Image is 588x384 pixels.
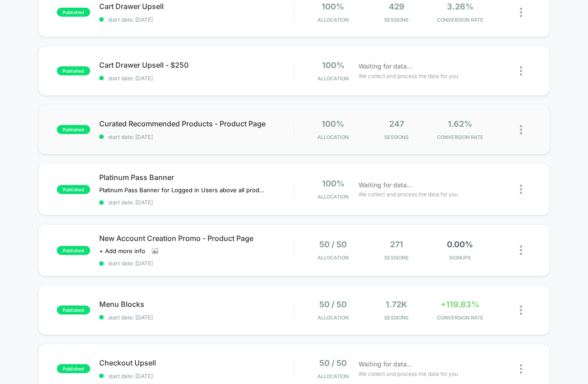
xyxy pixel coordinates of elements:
span: Waiting for data... [358,359,412,369]
span: 50 / 50 [319,358,347,368]
img: close [520,125,522,134]
span: 1.62% [448,119,472,129]
span: 271 [390,240,403,249]
span: 50 / 50 [319,300,347,309]
span: published [57,305,90,315]
button: Play, NEW DEMO 2025-VEED.mp4 [5,150,19,164]
input: Seek [7,138,295,146]
span: Sessions [367,315,426,321]
img: close [520,305,522,315]
span: Menu Blocks [99,300,294,309]
span: published [57,185,90,194]
span: 3.26% [447,2,473,11]
span: start date: [DATE] [99,134,294,140]
span: +119.83% [441,300,479,309]
input: Volume [235,153,262,162]
span: We collect and process the data for you [358,370,458,378]
span: Allocation [317,254,349,261]
span: start date: [DATE] [99,16,294,23]
span: 1.72k [386,300,407,309]
span: Platinum Pass Banner for Logged in Users above all products on product pages [99,186,266,194]
span: Sessions [367,254,426,261]
span: Waiting for data... [358,180,412,190]
span: We collect and process the data for you [358,190,458,199]
img: close [520,185,522,194]
span: New Account Creation Promo - Product Page [99,234,294,243]
span: published [57,125,90,134]
span: start date: [DATE] [99,373,294,379]
span: published [57,246,90,255]
span: Allocation [317,134,349,140]
span: Allocation [317,194,349,200]
img: close [520,66,522,76]
span: 50 / 50 [319,240,347,249]
span: Curated Recommended Products - Product Page [99,119,294,128]
span: Allocation [317,373,349,379]
span: 100% [322,60,345,70]
span: start date: [DATE] [99,260,294,267]
span: + Add more info [99,247,145,254]
span: CONVERSION RATE [431,134,490,140]
span: CONVERSION RATE [431,17,490,23]
span: Allocation [317,75,349,82]
span: Cart Drawer Upsell - $250 [99,60,294,69]
span: 100% [322,179,345,188]
span: 100% [322,2,344,11]
span: Sessions [367,134,426,140]
span: start date: [DATE] [99,314,294,321]
span: SIGNUPS [431,254,490,261]
img: close [520,8,522,17]
span: Checkout Upsell [99,358,294,367]
span: We collect and process the data for you [358,72,458,80]
span: published [57,364,90,373]
span: Waiting for data... [358,61,412,71]
button: Play, NEW DEMO 2025-VEED.mp4 [139,74,161,95]
span: Sessions [367,17,426,23]
span: published [57,66,90,75]
span: 100% [322,119,344,129]
span: Cart Drawer Upsell [99,2,294,11]
img: close [520,245,522,255]
img: close [520,364,522,374]
span: start date: [DATE] [99,75,294,82]
span: 247 [389,119,404,129]
span: Allocation [317,315,349,321]
span: published [57,8,90,17]
span: 0.00% [447,240,473,249]
span: start date: [DATE] [99,199,294,206]
span: Platinum Pass Banner [99,173,294,182]
span: 429 [389,2,404,11]
div: Current time [197,152,217,162]
span: Allocation [317,17,349,23]
span: CONVERSION RATE [431,315,490,321]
